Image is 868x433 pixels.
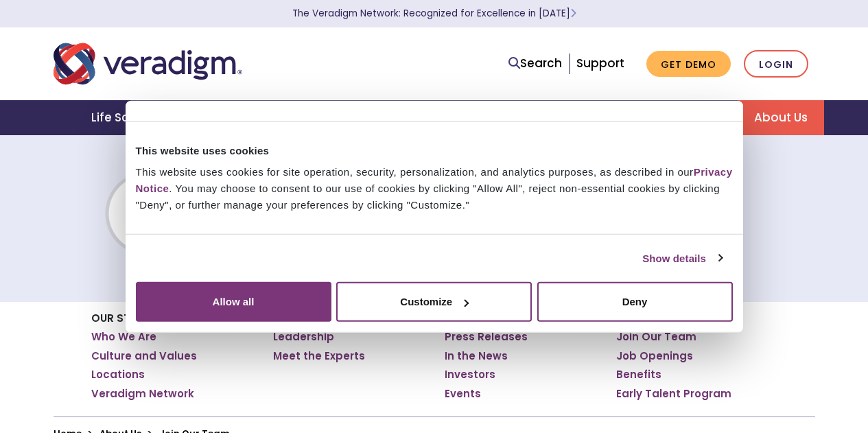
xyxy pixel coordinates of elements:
a: Events [445,387,481,401]
a: Locations [91,368,145,382]
a: Benefits [616,368,661,382]
button: Customize [336,282,532,322]
a: Meet the Experts [273,349,365,363]
div: This website uses cookies [136,142,733,159]
span: Learn More [570,7,576,20]
a: Leadership [273,330,334,344]
a: Search [508,54,562,73]
a: Early Talent Program [616,387,731,401]
img: Veradigm logo [54,41,242,86]
a: Support [576,55,624,71]
a: Show details [642,250,722,266]
a: Who We Are [91,330,156,344]
a: The Veradigm Network: Recognized for Excellence in [DATE]Learn More [292,7,576,20]
div: This website uses cookies for site operation, security, personalization, and analytics purposes, ... [136,164,733,213]
button: Deny [537,282,733,322]
a: Culture and Values [91,349,197,363]
a: About Us [738,100,824,135]
a: Join Our Team [616,330,696,344]
a: Investors [445,368,495,382]
a: Veradigm Network [91,387,194,401]
button: Allow all [136,282,331,322]
a: Life Sciences [75,100,189,135]
a: Login [744,50,808,78]
a: Job Openings [616,349,693,363]
a: In the News [445,349,508,363]
a: Privacy Notice [136,166,733,194]
a: Press Releases [445,330,528,344]
a: Get Demo [646,51,731,78]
